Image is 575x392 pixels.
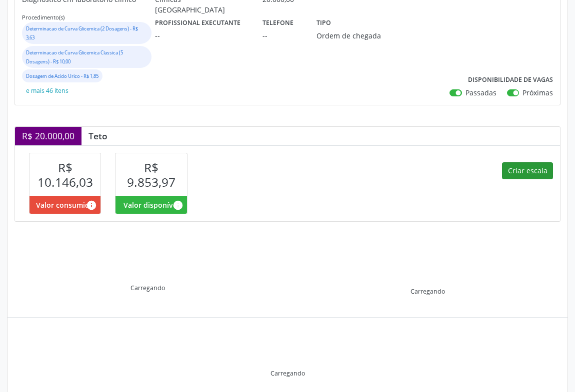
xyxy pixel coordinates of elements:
[127,159,175,190] span: R$ 9.853,97
[22,84,72,98] button: e mais 46 itens
[465,87,496,98] label: Passadas
[172,200,183,211] i: Valor disponível para agendamentos feitos para este serviço
[26,49,123,65] small: Determinacao de Curva Glicemica Classica (5 Dosagens) - R$ 10,00
[155,30,249,41] div: --
[123,200,179,210] span: Valor disponível
[37,159,93,190] span: R$ 10.146,03
[316,15,331,30] label: Tipo
[316,30,383,41] div: Ordem de chegada
[81,130,114,141] div: Teto
[410,287,445,296] div: Carregando
[502,162,553,179] button: Criar escala
[36,200,94,210] span: Valor consumido
[22,13,64,21] small: Procedimento(s)
[26,25,138,41] small: Determinacao de Curva Glicemica (2 Dosagens) - R$ 3,63
[26,73,98,79] small: Dosagem de Acido Urico - R$ 1,85
[15,127,81,145] div: R$ 20.000,00
[522,87,553,98] label: Próximas
[155,15,240,30] label: Profissional executante
[86,200,97,211] i: Valor consumido por agendamentos feitos para este serviço
[130,284,165,292] div: Carregando
[262,30,302,41] div: --
[468,72,553,87] label: Disponibilidade de vagas
[270,369,305,378] div: Carregando
[262,15,293,30] label: Telefone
